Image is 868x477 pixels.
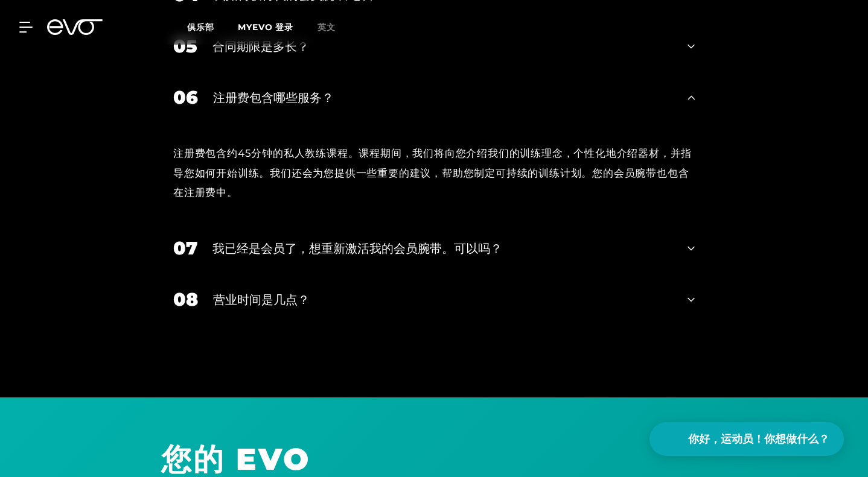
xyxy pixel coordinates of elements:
font: 你好，运动员！你想做什么？ [688,433,829,445]
font: 注册费包含哪些服务？ [213,90,334,105]
a: MYEVO 登录 [238,22,293,33]
font: 注册费包含约45分钟的私人教练课程。课程期间，我们将向您介绍我们的训练理念，个性化地介绍器材，并指导您如何开始训练。我们还会为您提供一些重要的建议，帮助您制定可持续的训练计划。您的会员腕带也包含... [173,147,692,198]
font: 08 [173,288,198,311]
a: 俱乐部 [187,21,238,33]
font: 我已经是会员了，想重新激活我的会员腕带。可以吗？ [212,241,502,256]
font: 07 [173,237,197,259]
button: 你好，运动员！你想做什么？ [649,422,844,456]
font: 营业时间是几点？ [213,292,310,307]
font: 英文 [318,22,336,33]
font: 俱乐部 [187,22,214,33]
a: 英文 [318,21,350,34]
font: 06 [173,86,198,109]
